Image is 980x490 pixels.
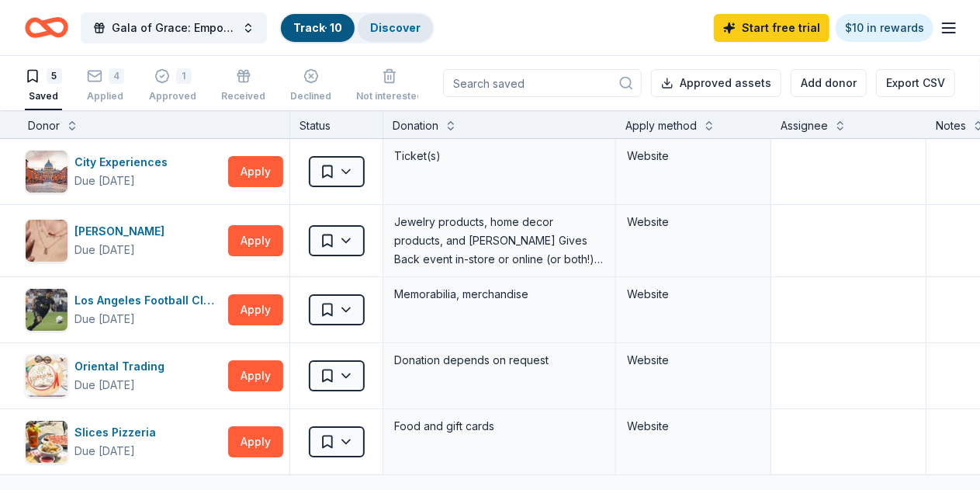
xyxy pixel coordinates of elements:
div: Memorabilia, merchandise [393,283,606,305]
div: 5 [47,68,62,84]
button: Image for City ExperiencesCity ExperiencesDue [DATE] [25,150,222,193]
div: Received [221,90,265,103]
div: Saved [25,90,62,103]
div: Donation [393,116,438,135]
div: Due [DATE] [74,376,135,394]
button: Gala of Grace: Empowering Futures for El Porvenir [81,12,267,43]
button: Image for Los Angeles Football ClubLos Angeles Football ClubDue [DATE] [25,288,222,332]
button: Export CSV [876,69,955,97]
button: 1Approved [149,62,196,110]
div: Website [627,417,760,436]
div: Website [627,351,760,370]
button: Add donor [791,69,867,97]
div: Due [DATE] [74,310,135,328]
img: Image for Kendra Scott [26,220,68,262]
div: Donor [28,116,60,135]
a: Start free trial [714,14,829,42]
div: Due [DATE] [74,241,135,259]
img: Image for Slices Pizzeria [26,421,68,463]
button: Apply [228,225,283,256]
div: Status [290,110,383,138]
span: Gala of Grace: Empowering Futures for El Porvenir [112,19,236,37]
div: Due [DATE] [74,172,135,190]
div: Website [627,285,760,304]
div: 1 [176,68,192,84]
div: City Experiences [74,153,174,172]
div: Declined [290,90,331,103]
div: [PERSON_NAME] [74,222,171,241]
button: Image for Oriental TradingOriental TradingDue [DATE] [25,354,222,398]
div: Ticket(s) [393,145,606,167]
img: Image for City Experiences [26,151,68,193]
div: 4 [109,68,124,84]
div: Applied [87,90,124,103]
input: Search saved [443,69,642,97]
a: Home [25,9,68,46]
button: Apply [228,294,283,325]
div: Oriental Trading [74,357,171,376]
div: Assignee [781,116,828,135]
div: Notes [936,116,966,135]
a: Track· 10 [293,21,342,34]
button: Track· 10Discover [279,12,435,43]
a: $10 in rewards [836,14,933,42]
button: Approved assets [651,69,781,97]
a: Discover [370,21,421,34]
div: Apply method [625,116,697,135]
img: Image for Los Angeles Football Club [26,289,68,331]
div: Website [627,213,760,231]
img: Image for Oriental Trading [26,355,68,397]
button: Image for Slices PizzeriaSlices PizzeriaDue [DATE] [25,420,222,464]
button: Declined [290,62,331,110]
button: Received [221,62,265,110]
button: 4Applied [87,62,124,110]
button: Not interested [356,62,423,110]
div: Not interested [356,90,423,103]
div: Food and gift cards [393,415,606,437]
div: Due [DATE] [74,442,135,460]
div: Los Angeles Football Club [74,291,222,310]
button: Apply [228,426,283,457]
button: 5Saved [25,62,62,110]
div: Approved [149,90,196,103]
div: Donation depends on request [393,349,606,371]
button: Apply [228,156,283,187]
button: Image for Kendra Scott[PERSON_NAME]Due [DATE] [25,219,222,262]
button: Apply [228,360,283,391]
div: Website [627,147,760,165]
div: Jewelry products, home decor products, and [PERSON_NAME] Gives Back event in-store or online (or ... [393,211,606,270]
div: Slices Pizzeria [74,423,162,442]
